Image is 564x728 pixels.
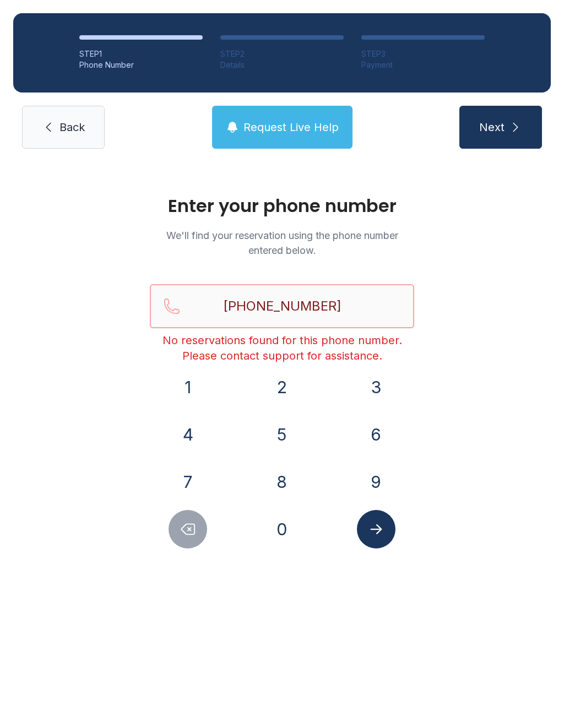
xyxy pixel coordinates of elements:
[150,333,414,363] div: No reservations found for this phone number. Please contact support for assistance.
[263,463,301,501] button: 8
[361,48,485,59] div: STEP 3
[357,368,395,406] button: 3
[150,284,414,328] input: Reservation phone number
[220,48,344,59] div: STEP 2
[59,119,85,135] span: Back
[357,415,395,454] button: 6
[361,59,485,70] div: Payment
[263,510,301,548] button: 0
[357,463,395,501] button: 9
[263,368,301,406] button: 2
[263,415,301,454] button: 5
[479,119,505,135] span: Next
[220,59,344,70] div: Details
[169,368,207,406] button: 1
[150,228,414,258] p: We'll find your reservation using the phone number entered below.
[79,59,203,70] div: Phone Number
[150,197,414,215] h1: Enter your phone number
[169,415,207,454] button: 4
[79,48,203,59] div: STEP 1
[243,119,339,135] span: Request Live Help
[357,510,395,548] button: Submit lookup form
[169,510,207,548] button: Delete number
[169,463,207,501] button: 7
